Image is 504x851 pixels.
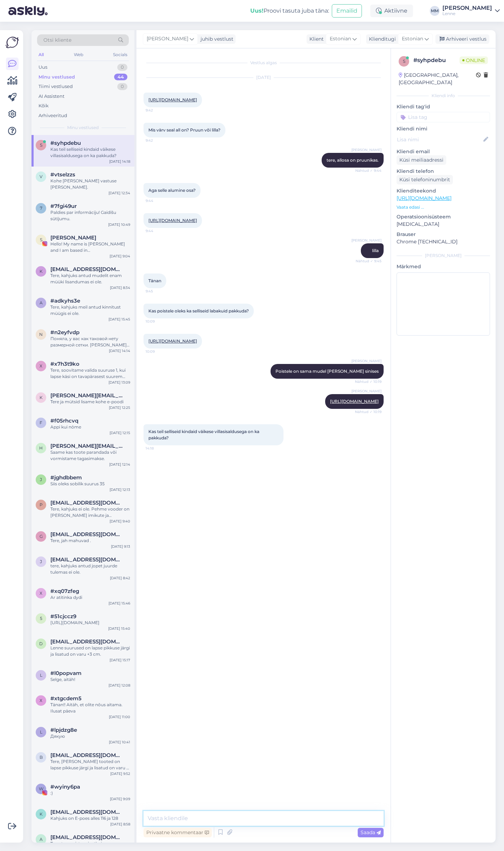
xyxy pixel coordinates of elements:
[50,209,130,222] div: Paldies par informāciju! Gaidīšu sūtījumu.
[67,124,99,131] span: Minu vestlused
[360,829,381,836] span: Saada
[351,238,381,243] span: [PERSON_NAME]
[40,729,42,735] span: l
[397,252,490,259] div: [PERSON_NAME]
[50,645,130,657] div: Lenne suurused on lapse pikkuse järgi ja lisatud on varu +3 cm.
[146,446,172,451] span: 14:18
[397,155,446,165] div: Küsi meiliaadressi
[40,698,42,703] span: x
[397,221,490,228] p: [MEDICAL_DATA]
[40,837,43,842] span: a
[38,64,47,71] div: Uus
[351,389,381,394] span: [PERSON_NAME]
[413,56,460,65] div: # syhpdebu
[403,59,405,64] span: s
[435,34,489,44] div: Arhiveeri vestlus
[40,395,43,400] span: k
[50,481,130,487] div: Siis oleks sobilik suurus 35
[110,657,130,663] div: [DATE] 15:17
[146,138,172,143] span: 9:42
[50,449,130,462] div: Saame kas toote parandada või vormistame tagasimakse.
[50,594,130,601] div: Ar atitinka dydi
[40,534,43,539] span: g
[148,97,197,102] a: [URL][DOMAIN_NAME]
[351,358,381,364] span: [PERSON_NAME]
[40,559,42,564] span: j
[198,35,233,43] div: juhib vestlust
[39,332,43,337] span: n
[148,429,260,440] span: Kas teil selliseid kindaid väikese villasisaldusega on ka pakkuda?
[250,7,329,15] div: Proovi tasuta juba täna:
[372,248,379,253] span: lilla
[148,308,249,313] span: Kas poistele oleks ka selliseid labakuid pakkuda?
[370,5,413,17] div: Aktiivne
[330,35,351,43] span: Estonian
[43,36,71,44] span: Otsi kliente
[351,147,381,153] span: [PERSON_NAME]
[50,272,130,285] div: Tere, kahjuks antud mudelit enam müüki lisandumas ei ole.
[110,285,130,290] div: [DATE] 8:34
[109,159,130,164] div: [DATE] 14:18
[397,231,490,238] p: Brauser
[50,815,130,822] div: Kahjuks on E-poes alles 116 ja 128
[148,338,197,344] a: [URL][DOMAIN_NAME]
[366,35,396,43] div: Klienditugi
[148,188,196,193] span: Aga selle alumine osa?
[250,7,264,14] b: Uus!
[38,93,64,100] div: AI Assistent
[72,50,85,59] div: Web
[50,474,82,481] span: #jghdbbem
[148,278,161,283] span: Tänan
[146,108,172,113] span: 9:42
[112,50,129,59] div: Socials
[108,380,130,385] div: [DATE] 13:09
[355,409,381,414] span: Nähtud ✓ 10:19
[40,237,42,242] span: S
[110,771,130,776] div: [DATE] 9:52
[50,620,130,626] div: [URL][DOMAIN_NAME]
[50,834,123,840] span: aiki.jurgenstein@gmail.com
[50,556,123,563] span: jenniferkolesov17@gmai.com
[111,544,130,549] div: [DATE] 9:13
[397,125,490,133] p: Kliendi nimi
[355,258,381,264] span: Nähtud ✓ 9:45
[40,755,43,760] span: b
[39,641,43,646] span: d
[50,146,130,159] div: Kas teil selliseid kindaid väikese villasisaldusega on ka pakkuda?
[109,405,130,410] div: [DATE] 12:25
[397,204,490,210] p: Vaata edasi ...
[50,676,130,683] div: Selge, aitäh!
[40,174,42,179] span: v
[146,198,172,203] span: 9:44
[50,809,123,815] span: katerozv@gmail.com
[143,74,384,81] div: [DATE]
[114,74,127,81] div: 44
[108,317,130,322] div: [DATE] 15:45
[40,300,43,305] span: a
[50,670,82,676] span: #l0popvam
[397,213,490,221] p: Operatsioonisüsteem
[38,74,75,81] div: Minu vestlused
[50,298,80,304] span: #adkyhs3e
[50,203,77,209] span: #7fgi49ur
[50,178,130,190] div: Kohe [PERSON_NAME] vastuse [PERSON_NAME].
[50,418,78,424] span: #f05rhcvq
[50,784,80,790] span: #wyiny6pa
[397,93,490,99] div: Kliendi info
[39,445,43,451] span: h
[37,50,45,59] div: All
[50,392,123,399] span: krista.kbi@gmail.com
[330,399,379,404] a: [URL][DOMAIN_NAME]
[38,102,49,109] div: Kõik
[397,112,490,122] input: Lisa tag
[109,462,130,467] div: [DATE] 12:14
[50,500,123,506] span: piretsirg@gmail.com
[40,590,42,596] span: x
[430,6,440,16] div: MM
[50,329,79,336] span: #n2eyfvdp
[146,319,172,324] span: 10:09
[460,56,488,64] span: Online
[147,35,188,43] span: [PERSON_NAME]
[109,348,130,353] div: [DATE] 14:14
[110,575,130,581] div: [DATE] 8:42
